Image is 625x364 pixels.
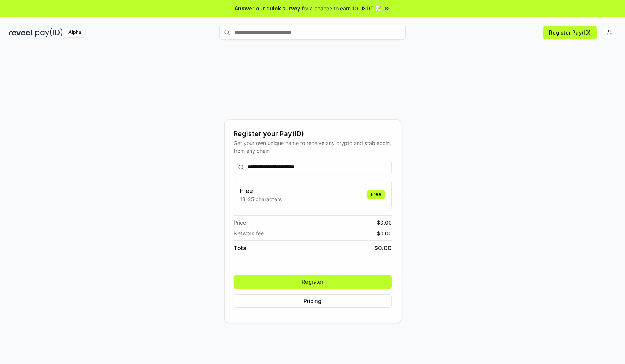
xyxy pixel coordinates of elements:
span: $ 0.00 [377,229,392,237]
span: Answer our quick survey [235,4,300,12]
span: for a chance to earn 10 USDT 📝 [302,4,381,12]
span: Network fee [234,229,264,237]
h3: Free [240,186,282,195]
div: Alpha [64,28,85,37]
img: reveel_dark [9,28,34,37]
img: pay_id [35,28,63,37]
span: $ 0.00 [377,219,392,226]
div: Register your Pay(ID) [234,129,392,139]
span: $ 0.00 [374,244,392,252]
button: Register [234,275,392,289]
button: Register Pay(ID) [543,26,597,39]
span: Price [234,219,246,226]
p: 13-25 characters [240,195,282,203]
span: Total [234,244,248,252]
div: Get your own unique name to receive any crypto and stablecoin, from any chain [234,139,392,155]
button: Pricing [234,294,392,308]
div: Free [367,190,385,199]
